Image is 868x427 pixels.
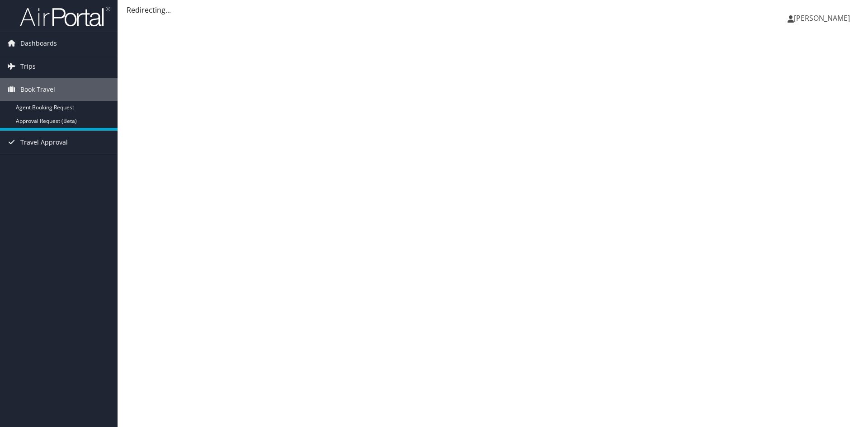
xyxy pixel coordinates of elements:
[20,78,55,101] span: Book Travel
[20,55,36,78] span: Trips
[20,6,110,27] img: airportal-logo.png
[788,5,859,32] a: [PERSON_NAME]
[20,32,57,55] span: Dashboards
[127,5,859,15] div: Redirecting...
[794,13,850,23] span: [PERSON_NAME]
[20,131,68,154] span: Travel Approval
